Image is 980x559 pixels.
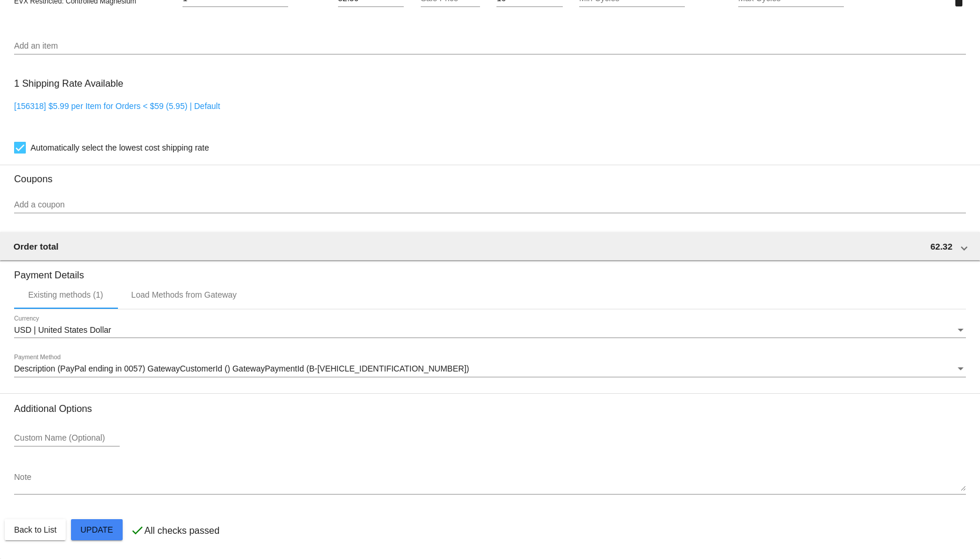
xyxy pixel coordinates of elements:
button: Update [71,519,123,540]
div: Load Methods from Gateway [131,290,237,299]
input: Add an item [14,42,966,51]
button: Back to List [5,519,66,540]
input: Add a coupon [14,200,966,210]
mat-select: Currency [14,326,966,335]
h3: Coupons [14,165,966,185]
span: USD | United States Dollar [14,325,111,335]
h3: Additional Options [14,403,966,414]
div: Existing methods (1) [28,290,103,299]
mat-icon: check [130,523,144,537]
mat-select: Payment Method [14,364,966,374]
span: Update [80,525,113,534]
h3: 1 Shipping Rate Available [14,71,123,96]
span: 62.32 [930,241,952,251]
input: Custom Name (Optional) [14,434,120,443]
a: [156318] $5.99 per Item for Orders < $59 (5.95) | Default [14,101,220,111]
h3: Payment Details [14,261,966,281]
span: Back to List [14,525,56,534]
span: Automatically select the lowest cost shipping rate [31,141,209,155]
span: Description (PayPal ending in 0057) GatewayCustomerId () GatewayPaymentId (B-[VEHICLE_IDENTIFICAT... [14,364,469,373]
p: All checks passed [144,526,219,536]
span: Order total [13,241,59,251]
